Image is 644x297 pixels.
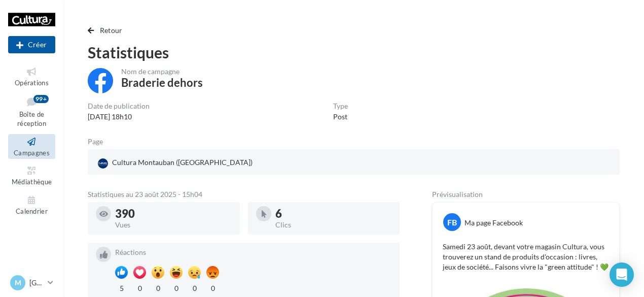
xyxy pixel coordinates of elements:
span: Opérations [15,79,49,87]
div: Statistiques [88,45,620,60]
span: Calendrier [16,207,48,215]
div: Cultura Montauban ([GEOGRAPHIC_DATA]) [96,155,255,171]
span: Médiathèque [12,178,52,186]
p: Samedi 23 août, devant votre magasin Cultura, vous trouverez un stand de produits d'occasion : li... [443,242,609,272]
div: Clics [275,221,392,228]
div: Prévisualisation [432,191,620,198]
div: Nom de campagne [121,68,203,75]
a: Boîte de réception99+ [8,93,55,130]
button: Retour [88,24,127,37]
div: 0 [188,281,201,293]
a: Opérations [8,64,55,89]
div: Réactions [115,249,391,256]
div: 390 [115,208,232,219]
div: [DATE] 18h10 [88,112,150,122]
button: Créer [8,36,55,53]
div: 0 [152,281,164,293]
a: M [GEOGRAPHIC_DATA] [8,273,55,292]
div: 0 [133,281,146,293]
div: 99+ [33,95,49,103]
div: 5 [115,281,128,293]
div: Braderie dehors [121,77,203,88]
div: Page [88,138,111,145]
a: Calendrier [8,192,55,217]
a: Cultura Montauban ([GEOGRAPHIC_DATA]) [96,155,268,171]
span: Campagnes [14,149,50,157]
div: Vues [115,221,232,228]
div: Type [333,103,348,110]
p: [GEOGRAPHIC_DATA] [29,278,44,288]
div: 6 [275,208,392,219]
div: 0 [206,281,219,293]
div: Open Intercom Messenger [610,262,634,287]
a: Médiathèque [8,163,55,188]
span: Boîte de réception [17,110,46,128]
div: Statistiques au 23 août 2025 - 15h04 [88,191,400,198]
div: Ma page Facebook [464,218,523,228]
div: FB [443,213,461,231]
div: 0 [170,281,183,293]
div: Nouvelle campagne [8,36,55,53]
div: Date de publication [88,103,150,110]
span: Retour [100,26,123,35]
div: Post [333,112,348,122]
span: M [15,278,21,288]
a: Campagnes [8,134,55,159]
